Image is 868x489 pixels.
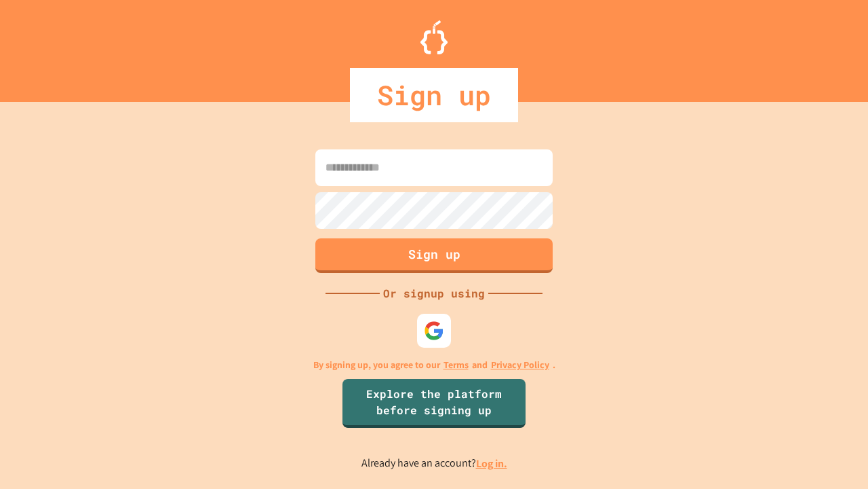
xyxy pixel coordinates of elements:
[315,238,553,273] button: Sign up
[424,321,444,341] img: google-icon.svg
[476,456,507,471] a: Log in.
[443,358,469,372] a: Terms
[380,285,488,302] div: Or signup using
[342,379,526,428] a: Explore the platform before signing up
[313,358,555,372] p: By signing up, you agree to our and .
[361,455,507,472] p: Already have an account?
[420,20,448,54] img: Logo.svg
[491,358,549,372] a: Privacy Policy
[350,68,518,122] div: Sign up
